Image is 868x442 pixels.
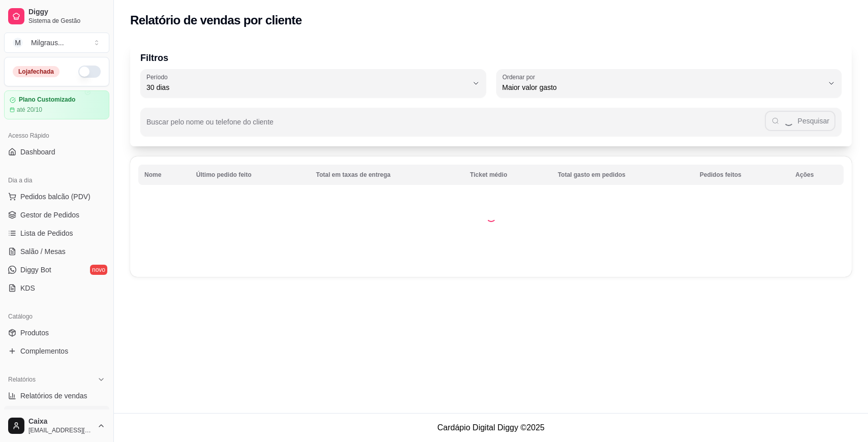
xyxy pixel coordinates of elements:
[140,69,486,98] button: Período30 dias
[20,328,49,338] span: Produtos
[140,51,842,65] p: Filtros
[28,17,105,25] span: Sistema de Gestão
[146,82,468,92] span: 30 dias
[20,192,91,202] span: Pedidos balcão (PDV)
[4,308,109,325] div: Catálogo
[20,283,35,293] span: KDS
[4,33,109,53] button: Select a team
[502,82,824,92] span: Maior valor gasto
[17,106,42,114] article: até 20/10
[20,246,66,257] span: Salão / Mesas
[4,343,109,359] a: Complementos
[20,265,51,275] span: Diggy Bot
[20,210,79,220] span: Gestor de Pedidos
[146,73,171,81] label: Período
[4,262,109,278] a: Diggy Botnovo
[4,90,109,119] a: Plano Customizadoaté 20/10
[31,38,64,48] div: Milgraus ...
[114,413,868,442] footer: Cardápio Digital Diggy © 2025
[13,66,59,77] div: Loja fechada
[4,4,109,28] a: DiggySistema de Gestão
[13,38,23,48] span: M
[4,225,109,241] a: Lista de Pedidos
[28,417,93,426] span: Caixa
[146,121,765,131] input: Buscar pelo nome ou telefone do cliente
[4,144,109,160] a: Dashboard
[502,73,538,81] label: Ordenar por
[78,66,101,78] button: Alterar Status
[20,147,55,157] span: Dashboard
[8,375,36,384] span: Relatórios
[4,128,109,144] div: Acesso Rápido
[130,12,302,28] h2: Relatório de vendas por cliente
[4,414,109,438] button: Caixa[EMAIL_ADDRESS][DOMAIN_NAME]
[20,346,68,356] span: Complementos
[20,391,87,401] span: Relatórios de vendas
[20,228,73,238] span: Lista de Pedidos
[28,426,93,434] span: [EMAIL_ADDRESS][DOMAIN_NAME]
[20,409,85,419] span: Relatório de clientes
[4,280,109,296] a: KDS
[28,8,105,17] span: Diggy
[496,69,842,98] button: Ordenar porMaior valor gasto
[4,207,109,223] a: Gestor de Pedidos
[4,325,109,341] a: Produtos
[4,172,109,188] div: Dia a dia
[4,388,109,404] a: Relatórios de vendas
[4,406,109,422] a: Relatório de clientes
[4,243,109,260] a: Salão / Mesas
[19,96,75,104] article: Plano Customizado
[486,212,496,222] div: Loading
[4,188,109,205] button: Pedidos balcão (PDV)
